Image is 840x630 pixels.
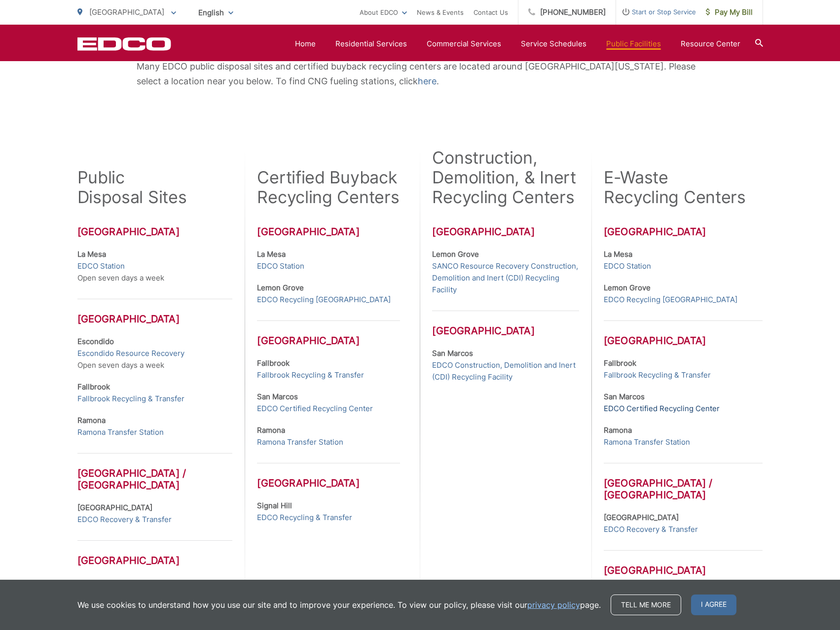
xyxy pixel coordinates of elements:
a: Commercial Services [427,38,501,50]
a: EDCO Station [77,260,125,272]
a: Public Facilities [606,38,661,50]
a: EDCO Certified Recycling Center [257,403,373,415]
a: About EDCO [360,6,407,18]
a: EDCO Recycling [GEOGRAPHIC_DATA] [604,294,737,306]
span: Pay My Bill [706,6,753,18]
strong: La Mesa [77,249,106,259]
strong: San Marcos [257,392,298,401]
h3: [GEOGRAPHIC_DATA] [432,311,579,337]
strong: Lemon Grove [432,249,479,259]
strong: [GEOGRAPHIC_DATA] [604,513,679,522]
a: Contact Us [474,6,508,18]
span: I agree [691,595,736,615]
a: EDCO Certified Recycling Center [604,403,720,415]
a: EDCO Station [604,260,651,272]
p: Open seven days a week [77,248,233,284]
a: EDCO Construction, Demolition and Inert (CDI) Recycling Facility [432,359,579,383]
strong: Fallbrook [604,358,636,368]
p: Open seven days a week [77,336,233,371]
strong: San Marcos [604,392,645,401]
strong: Fallbrook [77,382,110,391]
h3: [GEOGRAPHIC_DATA] [432,226,579,238]
a: Ramona Transfer Station [77,426,164,438]
a: Residential Services [335,38,407,50]
a: EDCO Recovery & Transfer [604,524,698,535]
h3: [GEOGRAPHIC_DATA] [77,226,233,238]
span: [GEOGRAPHIC_DATA] [89,7,164,17]
strong: Fallbrook [257,358,290,368]
strong: Escondido [77,337,114,346]
a: Escondido Resource Recovery [77,348,184,359]
a: EDCO Recycling [GEOGRAPHIC_DATA] [257,294,391,306]
strong: La Mesa [604,249,632,259]
a: Tell me more [611,595,681,615]
a: here [418,74,437,89]
a: Fallbrook Recycling & Transfer [257,369,364,381]
a: EDCO Station [257,260,304,272]
a: EDCD logo. Return to the homepage. [77,37,171,51]
h3: [GEOGRAPHIC_DATA] [257,226,400,238]
h2: Construction, Demolition, & Inert Recycling Centers [432,148,579,207]
h3: [GEOGRAPHIC_DATA] / [GEOGRAPHIC_DATA] [77,453,233,491]
strong: Signal Hill [77,578,112,588]
span: English [191,4,241,21]
a: Ramona Transfer Station [604,436,690,448]
p: We use cookies to understand how you use our site and to improve your experience. To view our pol... [77,599,601,611]
a: Fallbrook Recycling & Transfer [604,369,711,381]
strong: Lemon Grove [257,283,304,292]
h3: [GEOGRAPHIC_DATA] [604,550,763,576]
strong: Ramona [257,425,285,435]
a: Resource Center [681,38,740,50]
strong: Ramona [77,416,106,425]
a: SANCO Resource Recovery Construction, Demolition and Inert (CDI) Recycling Facility [432,260,579,296]
span: Many EDCO public disposal sites and certified buyback recycling centers are located around [GEOGR... [137,61,695,86]
a: Fallbrook Recycling & Transfer [77,393,184,405]
h3: [GEOGRAPHIC_DATA] [604,226,763,238]
h2: Public Disposal Sites [77,168,187,207]
a: Home [295,38,316,50]
strong: Signal Hill [257,501,292,510]
strong: Lemon Grove [604,283,651,292]
h2: E-Waste Recycling Centers [604,168,746,207]
strong: [GEOGRAPHIC_DATA] [77,503,152,512]
a: Ramona Transfer Station [257,436,343,448]
h2: Certified Buyback Recycling Centers [257,168,400,207]
a: EDCO Recovery & Transfer [77,514,172,525]
strong: Ramona [604,425,632,435]
h3: [GEOGRAPHIC_DATA] [257,463,400,489]
strong: La Mesa [257,249,286,259]
a: privacy policy [527,599,580,611]
h3: [GEOGRAPHIC_DATA] / [GEOGRAPHIC_DATA] [604,463,763,501]
strong: San Marcos [432,349,473,358]
a: News & Events [417,6,464,18]
h3: [GEOGRAPHIC_DATA] [77,540,233,566]
h3: [GEOGRAPHIC_DATA] [257,320,400,347]
a: EDCO Recycling & Transfer [257,512,352,524]
a: Service Schedules [521,38,586,50]
h3: [GEOGRAPHIC_DATA] [604,320,763,347]
h3: [GEOGRAPHIC_DATA] [77,299,233,325]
